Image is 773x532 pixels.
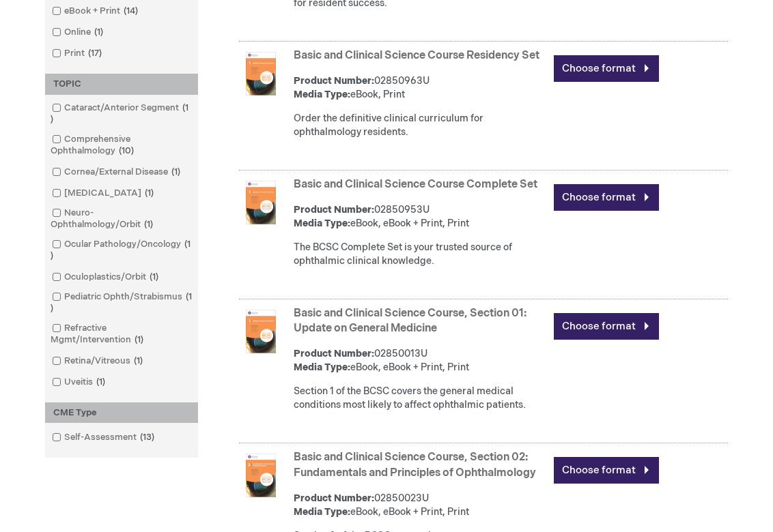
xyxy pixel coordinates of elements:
span: 1 [130,355,146,366]
strong: Product Number: [294,348,374,359]
div: CME Type [45,402,198,424]
div: Section 1 of the BCSC covers the general medical conditions most likely to affect ophthalmic pati... [294,385,547,412]
strong: Media Type: [294,218,350,229]
div: 02850953U eBook, eBook + Print, Print [294,203,547,231]
img: Basic and Clinical Science Course, Section 02: Fundamentals and Principles of Ophthalmology [239,454,283,497]
a: Basic and Clinical Science Course Complete Set [294,178,537,191]
a: Cataract/Anterior Segment1 [48,102,195,126]
img: Basic and Clinical Science Course Residency Set [239,52,283,95]
a: Self-Assessment13 [48,431,160,444]
a: Cornea/External Disease1 [48,166,186,179]
a: Neuro-Ophthalmology/Orbit1 [48,207,195,231]
div: TOPIC [45,74,198,95]
a: eBook + Print14 [48,5,143,18]
a: Print17 [48,47,107,60]
a: Oculoplastics/Orbit1 [48,271,164,284]
div: 02850963U eBook, Print [294,74,547,102]
a: Refractive Mgmt/Intervention1 [48,322,195,346]
span: 1 [168,166,184,177]
a: Basic and Clinical Science Course, Section 02: Fundamentals and Principles of Ophthalmology [294,451,536,479]
span: 14 [120,5,141,16]
span: 1 [141,188,157,198]
strong: Media Type: [294,506,350,518]
img: Basic and Clinical Science Course Complete Set [239,181,283,224]
a: Basic and Clinical Science Course Residency Set [294,49,539,62]
a: Retina/Vitreous1 [48,355,148,368]
a: Choose format [554,55,659,82]
a: [MEDICAL_DATA]1 [48,187,159,200]
strong: Media Type: [294,89,350,100]
a: Online1 [48,26,109,39]
strong: Product Number: [294,204,374,216]
a: Uveitis1 [48,376,111,389]
a: Comprehensive Ophthalmology10 [48,133,195,158]
span: 1 [141,219,156,230]
a: Basic and Clinical Science Course, Section 01: Update on General Medicine [294,307,526,336]
strong: Media Type: [294,361,350,373]
span: 1 [51,102,188,125]
strong: Product Number: [294,75,374,87]
a: Choose format [554,457,659,484]
div: 02850023U eBook, eBook + Print, Print [294,492,547,519]
span: 1 [131,334,147,345]
span: 10 [115,145,137,156]
div: Order the definitive clinical curriculum for ophthalmology residents. [294,112,547,139]
span: 1 [51,239,191,261]
div: 02850013U eBook, eBook + Print, Print [294,347,547,374]
div: The BCSC Complete Set is your trusted source of ophthalmic clinical knowledge. [294,241,547,268]
span: 13 [137,432,158,443]
span: 1 [146,271,162,282]
a: Ocular Pathology/Oncology1 [48,238,195,263]
span: 1 [93,376,109,387]
span: 1 [91,27,107,38]
strong: Product Number: [294,492,374,504]
a: Choose format [554,184,659,211]
span: 17 [85,48,105,59]
a: Pediatric Ophth/Strabismus1 [48,291,195,315]
img: Basic and Clinical Science Course, Section 01: Update on General Medicine [239,310,283,353]
span: 1 [51,291,192,314]
a: Choose format [554,313,659,340]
